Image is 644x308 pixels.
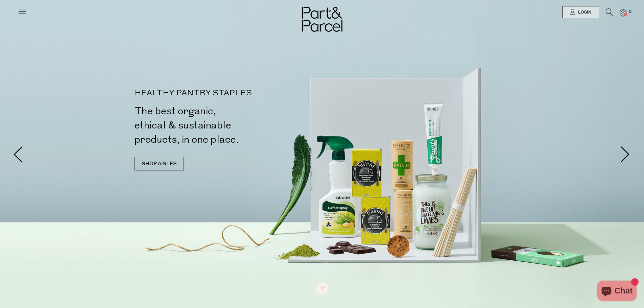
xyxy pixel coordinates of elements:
[595,281,639,303] inbox-online-store-chat: Shopify online store chat
[302,7,342,32] img: Part&Parcel
[135,104,325,147] h2: The best organic, ethical & sustainable products, in one place.
[576,9,591,15] span: Login
[627,9,633,15] span: 0
[135,89,325,97] p: HEALTHY PANTRY STAPLES
[620,9,626,16] a: 0
[135,157,184,170] a: SHOP AISLES
[562,6,599,18] a: Login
